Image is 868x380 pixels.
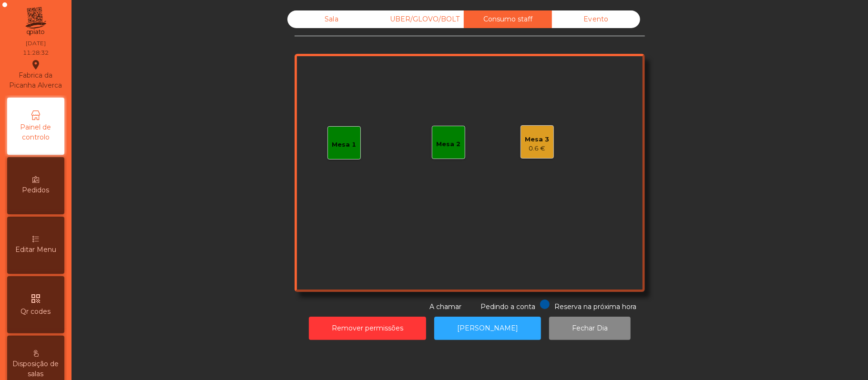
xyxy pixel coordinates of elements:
div: Evento [552,10,640,28]
div: [DATE] [26,39,46,48]
span: Reserva na próxima hora [554,302,636,311]
div: Mesa 3 [525,135,550,144]
div: UBER/GLOVO/BOLT [376,10,464,28]
div: Mesa 2 [437,140,461,149]
span: Pedidos [22,185,50,195]
div: 0.6 € [525,144,550,153]
div: Mesa 1 [332,140,357,150]
button: Fechar Dia [549,317,631,340]
span: Qr codes [21,307,51,317]
span: Editar Menu [15,245,56,255]
button: [PERSON_NAME] [434,317,541,340]
i: qr_code [30,293,41,304]
img: qpiato [24,5,47,38]
span: Painel de controlo [10,122,62,142]
div: Fabrica da Picanha Alverca [8,59,64,90]
i: location_on [30,59,41,70]
div: Sala [287,10,376,28]
span: A chamar [429,302,461,311]
div: Consumo staff [464,10,552,28]
span: Disposição de salas [10,359,62,379]
span: Pedindo a conta [480,302,535,311]
button: Remover permissões [309,317,426,340]
div: 11:28:32 [23,49,49,57]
